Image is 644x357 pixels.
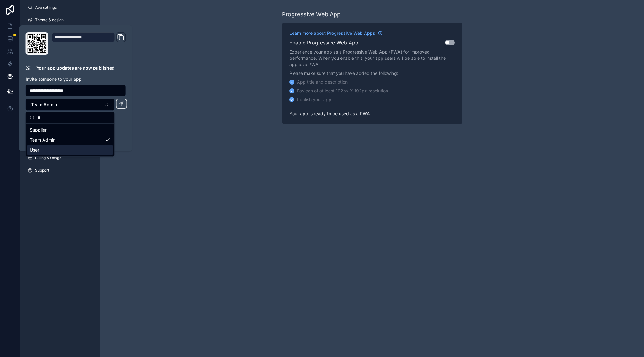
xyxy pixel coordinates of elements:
a: Learn more about Progressive Web Apps [289,30,383,36]
a: Billing & Usage [23,153,98,163]
a: App settings [23,3,98,13]
span: Billing & Usage [35,155,61,160]
span: Learn more about Progressive Web Apps [289,30,375,36]
span: User [30,147,39,153]
div: Progressive Web App [282,10,340,19]
span: Support [35,168,49,173]
p: Your app updates are now published [36,65,115,71]
button: Select Button [26,99,115,111]
p: Invite someone to your app [26,76,126,82]
a: Theme & design [23,15,98,25]
a: Support [23,165,98,175]
div: Domain and Custom Link [52,32,126,55]
div: App title and description [297,79,348,85]
div: Favicon of at least 192px X 192px resolution [297,88,388,94]
span: Team Admin [30,137,55,143]
p: Your app is ready to be used as a PWA [289,108,455,117]
div: Publish your app [297,96,331,103]
p: Please make sure that you have added the following: [289,70,455,76]
p: Experience your app as a Progressive Web App (PWA) for improved performance. When you enable this... [289,49,455,68]
span: Supplier [30,127,47,133]
span: App settings [35,5,57,10]
span: Theme & design [35,18,64,23]
h2: Enable Progressive Web App [289,39,358,46]
div: Suggestions [26,124,114,156]
span: Team Admin [31,101,57,108]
